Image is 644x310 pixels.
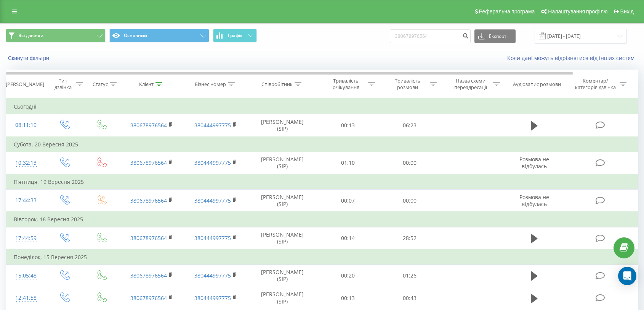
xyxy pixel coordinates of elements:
[228,33,243,38] span: Графік
[248,114,317,137] td: [PERSON_NAME] (SIP)
[6,212,638,227] td: Вівторок, 16 Вересня 2025
[14,193,38,208] div: 17:44:33
[387,78,428,91] div: Тривалість розмови
[6,55,53,62] button: Скинути фільтри
[6,137,638,152] td: Субота, 20 Вересня 2025
[6,81,44,88] div: [PERSON_NAME]
[317,265,379,287] td: 00:20
[194,272,231,279] a: 380444997775
[450,78,491,91] div: Назва схеми переадресації
[248,265,317,287] td: [PERSON_NAME] (SIP)
[194,234,231,242] a: 380444997775
[325,78,366,91] div: Тривалість очікування
[194,159,231,166] a: 380444997775
[130,272,167,279] a: 380678976564
[194,197,231,204] a: 380444997775
[14,268,38,283] div: 15:05:48
[317,287,379,309] td: 00:13
[513,81,561,88] div: Аудіозапис розмови
[130,197,167,204] a: 380678976564
[6,29,106,42] button: Всі дзвінки
[379,287,441,309] td: 00:43
[317,190,379,212] td: 00:07
[379,114,441,137] td: 06:23
[139,81,154,88] div: Клієнт
[6,174,638,190] td: П’ятниця, 19 Вересня 2025
[213,29,257,42] button: Графік
[379,152,441,174] td: 00:00
[519,193,549,208] span: Розмова не відбулась
[6,250,638,265] td: Понеділок, 15 Вересня 2025
[379,227,441,250] td: 28:52
[93,81,108,88] div: Статус
[507,54,638,62] a: Коли дані можуть відрізнятися вiд інших систем
[519,156,549,170] span: Розмова не відбулась
[109,29,209,42] button: Основний
[390,29,471,43] input: Пошук за номером
[573,78,618,91] div: Коментар/категорія дзвінка
[130,159,167,166] a: 380678976564
[548,8,607,15] span: Налаштування профілю
[14,231,38,246] div: 17:44:59
[52,78,74,91] div: Тип дзвінка
[130,294,167,302] a: 380678976564
[317,227,379,250] td: 00:14
[317,152,379,174] td: 01:10
[6,99,638,114] td: Сьогодні
[620,8,634,15] span: Вихід
[379,190,441,212] td: 00:00
[317,114,379,137] td: 00:13
[248,287,317,309] td: [PERSON_NAME] (SIP)
[479,8,535,15] span: Реферальна програма
[14,118,38,133] div: 08:11:19
[130,122,167,129] a: 380678976564
[194,122,231,129] a: 380444997775
[248,227,317,250] td: [PERSON_NAME] (SIP)
[248,190,317,212] td: [PERSON_NAME] (SIP)
[261,81,293,88] div: Співробітник
[618,267,636,285] div: Open Intercom Messenger
[14,291,38,305] div: 12:41:58
[248,152,317,174] td: [PERSON_NAME] (SIP)
[195,81,226,88] div: Бізнес номер
[14,156,38,170] div: 10:32:13
[194,294,231,302] a: 380444997775
[18,32,43,39] span: Всі дзвінки
[130,234,167,242] a: 380678976564
[474,29,516,43] button: Експорт
[379,265,441,287] td: 01:26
